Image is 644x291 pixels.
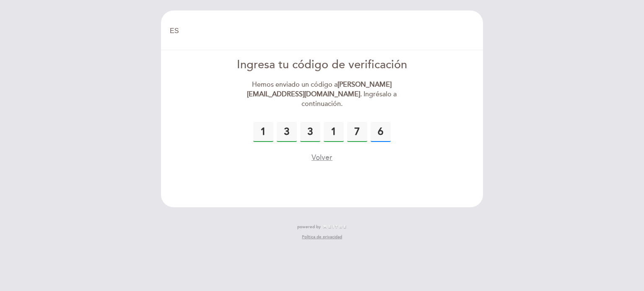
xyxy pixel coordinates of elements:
input: 0 [253,122,273,142]
div: Ingresa tu código de verificación [226,57,418,73]
strong: [PERSON_NAME][EMAIL_ADDRESS][DOMAIN_NAME] [247,80,392,98]
button: Volver [312,152,332,163]
input: 0 [277,122,297,142]
input: 0 [300,122,320,142]
input: 0 [371,122,391,142]
input: 0 [347,122,367,142]
input: 0 [324,122,344,142]
a: powered by [297,224,347,230]
div: Hemos enviado un código a . Ingrésalo a continuación. [226,80,418,109]
a: Política de privacidad [302,234,342,240]
span: powered by [297,224,321,230]
img: MEITRE [323,225,347,229]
